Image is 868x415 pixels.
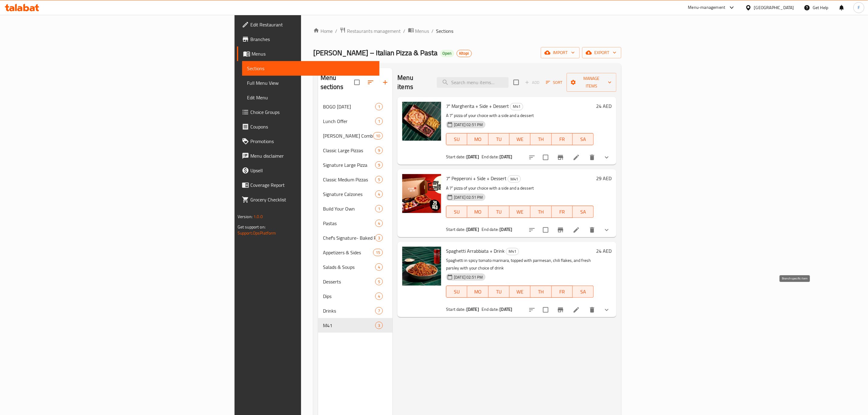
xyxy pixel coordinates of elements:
[508,176,520,183] span: M41
[482,305,499,313] span: End date:
[397,73,429,91] h2: Menu items
[323,278,375,285] div: Desserts
[376,308,383,314] span: 7
[530,286,551,298] button: TH
[467,286,488,298] button: MO
[446,153,465,161] span: Start date:
[323,307,375,314] span: Drinks
[585,150,599,165] button: delete
[375,234,383,242] div: items
[523,78,542,87] span: Add item
[509,133,530,145] button: WE
[451,122,485,128] span: [DATE] 02:51 PM
[506,248,519,255] div: M41
[525,303,539,317] button: sort-choices
[573,154,580,161] a: Edit menu item
[512,135,528,144] span: WE
[470,135,486,144] span: MO
[323,205,375,212] span: Build Your Own
[542,78,567,87] span: Sort items
[318,304,393,318] div: Drinks7
[599,223,614,237] button: show more
[491,207,507,216] span: TU
[571,75,612,90] span: Manage items
[323,161,375,169] div: Signature Large Pizza
[482,225,499,233] span: End date:
[242,76,379,90] a: Full Menu View
[470,287,486,296] span: MO
[489,286,509,298] button: TU
[489,133,509,145] button: TU
[375,103,383,110] div: items
[467,133,488,145] button: MO
[237,178,379,192] a: Coverage Report
[242,61,379,76] a: Sections
[446,112,594,119] p: A 7" pizza of your choice with a side and a dessert
[238,229,276,237] a: Support.OpsPlatform
[237,105,379,119] a: Choice Groups
[237,134,379,149] a: Promotions
[403,27,406,35] li: /
[554,135,570,144] span: FR
[546,79,563,86] span: Sort
[323,249,373,256] span: Appetizers & Sides
[318,172,393,187] div: Classic Medium Pizzas5
[250,196,375,203] span: Grocery Checklist
[451,194,485,200] span: [DATE] 02:51 PM
[375,220,383,227] div: items
[449,287,465,296] span: SU
[510,76,523,89] span: Select section
[533,135,549,144] span: TH
[250,138,375,145] span: Promotions
[585,303,599,317] button: delete
[491,287,507,296] span: TU
[253,213,263,221] span: 1.0.0
[599,303,614,317] button: show more
[250,123,375,130] span: Coupons
[323,220,375,227] div: Pastas
[553,150,568,165] button: Branch-specific-item
[402,247,441,286] img: Spaghetti Arrabbiata + Drink
[375,118,383,125] div: items
[509,286,530,298] button: WE
[510,103,523,110] span: M41
[318,201,393,216] div: Build Your Own1
[376,279,383,285] span: 5
[575,135,591,144] span: SA
[402,174,441,213] img: 7" Pepperoni + Side + Dessert
[250,36,375,43] span: Branches
[373,133,383,139] span: 10
[373,250,383,256] span: 15
[323,132,373,139] span: [PERSON_NAME] Combos (Up to 60% Savings)
[596,247,612,255] h6: 24 AED
[512,287,528,296] span: WE
[375,322,383,329] div: items
[242,90,379,105] a: Edit Menu
[375,190,383,198] div: items
[544,78,564,87] button: Sort
[237,192,379,207] a: Grocery Checklist
[376,118,383,124] span: 1
[237,163,379,178] a: Upsell
[525,223,539,237] button: sort-choices
[318,274,393,289] div: Desserts5
[376,177,383,183] span: 5
[466,225,479,233] b: [DATE]
[573,226,580,234] a: Edit menu item
[466,305,479,313] b: [DATE]
[440,51,454,56] span: Open
[318,231,393,245] div: Chef's Signature- Baked Pastas3
[376,235,383,241] span: 3
[446,225,465,233] span: Start date:
[323,234,375,242] span: Chef's Signature- Baked Pastas
[491,135,507,144] span: TU
[466,153,479,161] b: [DATE]
[323,293,375,300] span: Dips
[482,153,499,161] span: End date:
[323,190,375,198] span: Signature Calzones
[237,149,379,163] a: Menu disclaimer
[351,76,363,89] span: Select all sections
[250,21,375,28] span: Edit Restaurant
